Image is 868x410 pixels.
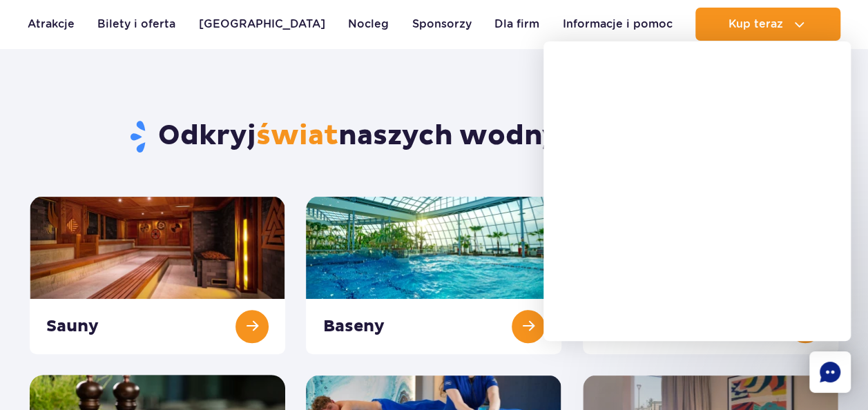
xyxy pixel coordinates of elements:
[412,8,472,41] a: Sponsorzy
[494,8,539,41] a: Dla firm
[348,8,389,41] a: Nocleg
[543,41,851,341] iframe: chatbot
[30,119,838,155] h1: Odkryj naszych wodnych atrakcji
[809,351,851,393] div: Chat
[28,8,75,41] a: Atrakcje
[199,8,325,41] a: [GEOGRAPHIC_DATA]
[563,8,673,41] a: Informacje i pomoc
[728,18,782,30] span: Kup teraz
[256,119,338,153] span: świat
[695,8,840,41] button: Kup teraz
[97,8,175,41] a: Bilety i oferta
